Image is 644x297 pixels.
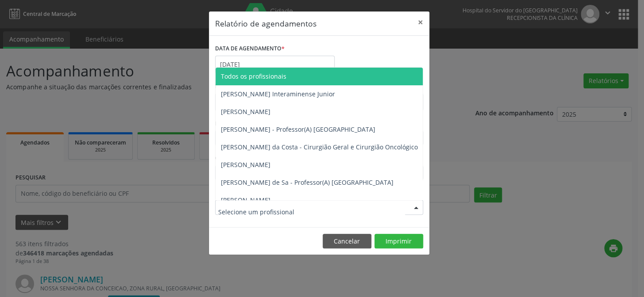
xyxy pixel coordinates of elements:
[215,42,285,56] label: DATA DE AGENDAMENTO
[412,11,429,33] button: Close
[221,90,335,98] span: [PERSON_NAME] Interaminense Junior
[323,234,371,249] button: Cancelar
[221,160,270,169] span: [PERSON_NAME]
[215,56,335,73] input: Selecione uma data ou intervalo
[221,196,270,204] span: [PERSON_NAME]
[221,72,286,80] span: Todos os profissionais
[221,107,270,116] span: [PERSON_NAME]
[215,18,316,29] h5: Relatório de agendamentos
[221,178,393,187] span: [PERSON_NAME] de Sa - Professor(A) [GEOGRAPHIC_DATA]
[374,234,423,249] button: Imprimir
[221,143,418,151] span: [PERSON_NAME] da Costa - Cirurgião Geral e Cirurgião Oncológico
[218,203,405,221] input: Selecione um profissional
[221,125,375,133] span: [PERSON_NAME] - Professor(A) [GEOGRAPHIC_DATA]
